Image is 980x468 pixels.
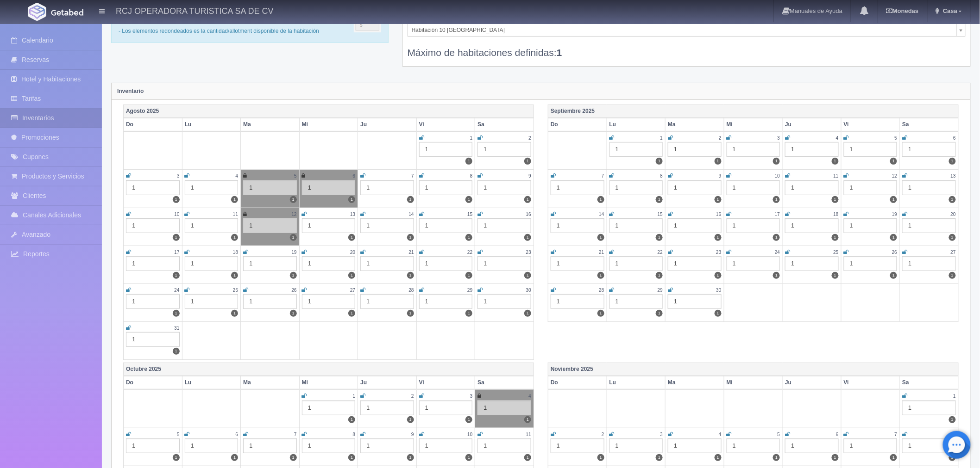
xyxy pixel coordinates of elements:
label: 1 [173,454,180,461]
small: 3 [177,173,180,179]
div: 1 [419,438,473,453]
div: 1 [185,438,239,453]
small: 10 [174,212,179,217]
label: 1 [524,416,531,423]
small: 4 [719,432,722,437]
small: 15 [467,212,472,217]
small: 25 [833,250,838,255]
label: 1 [231,272,238,279]
div: 1 [609,180,663,195]
label: 1 [890,196,897,203]
th: Mi [299,118,358,131]
th: Vi [841,118,900,131]
label: 1 [715,158,722,165]
small: 3 [470,394,473,399]
small: 11 [526,432,531,437]
label: 1 [656,234,663,241]
label: 1 [231,234,238,241]
th: Noviembre 2025 [548,363,959,376]
label: 1 [465,196,472,203]
th: Vi [416,376,475,389]
label: 1 [407,234,414,241]
div: 1 [844,218,898,233]
th: Octubre 2025 [124,363,534,376]
label: 1 [348,454,355,461]
b: 1 [557,47,562,58]
div: 1 [185,256,239,271]
div: 1 [727,218,780,233]
small: 9 [719,173,722,179]
label: 1 [290,196,297,203]
div: 1 [551,180,604,195]
label: 1 [290,272,297,279]
small: 23 [526,250,531,255]
small: 28 [599,288,604,293]
div: 1 [126,218,180,233]
small: 28 [408,288,414,293]
label: 1 [173,348,180,355]
label: 1 [773,158,780,165]
div: 1 [902,180,956,195]
small: 27 [951,250,956,255]
small: 5 [778,432,780,437]
div: 1 [785,438,839,453]
label: 1 [597,310,604,317]
div: 1 [609,218,663,233]
label: 1 [773,234,780,241]
th: Sa [900,376,959,389]
small: 30 [716,288,721,293]
label: 1 [715,454,722,461]
div: 1 [126,438,180,453]
small: 5 [177,432,180,437]
th: Lu [182,118,241,131]
div: 1 [727,438,780,453]
th: Sa [475,118,534,131]
label: 1 [407,310,414,317]
label: 1 [173,196,180,203]
th: Lu [182,376,241,389]
label: 1 [949,196,956,203]
label: 1 [656,272,663,279]
th: Do [548,376,607,389]
label: 1 [348,310,355,317]
label: 1 [524,234,531,241]
div: 1 [551,256,604,271]
div: 1 [126,294,180,309]
small: 17 [174,250,179,255]
label: 1 [348,196,355,203]
th: Mi [724,376,783,389]
div: 1 [126,256,180,271]
th: Do [124,118,182,131]
div: 1 [668,294,722,309]
div: 1 [419,180,473,195]
label: 1 [348,234,355,241]
small: 10 [467,432,472,437]
small: 31 [174,326,179,331]
small: 21 [599,250,604,255]
small: 5 [895,135,898,141]
small: 6 [836,432,839,437]
small: 6 [235,432,238,437]
div: 1 [243,180,297,195]
small: 15 [658,212,663,217]
small: 20 [951,212,956,217]
label: 1 [715,196,722,203]
div: Máximo de habitaciones definidas: [408,37,966,59]
div: 1 [185,218,239,233]
label: 1 [715,234,722,241]
div: 1 [360,400,414,415]
small: 6 [953,135,956,141]
div: 1 [360,294,414,309]
label: 1 [290,234,297,241]
label: 1 [173,310,180,317]
label: 1 [231,196,238,203]
div: 1 [419,294,473,309]
small: 3 [778,135,780,141]
small: 18 [833,212,838,217]
div: 1 [785,142,839,157]
th: Lu [607,376,666,389]
label: 1 [949,234,956,241]
h4: RCJ OPERADORA TURISTICA SA DE CV [116,5,274,16]
div: 1 [902,438,956,453]
label: 1 [832,454,839,461]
